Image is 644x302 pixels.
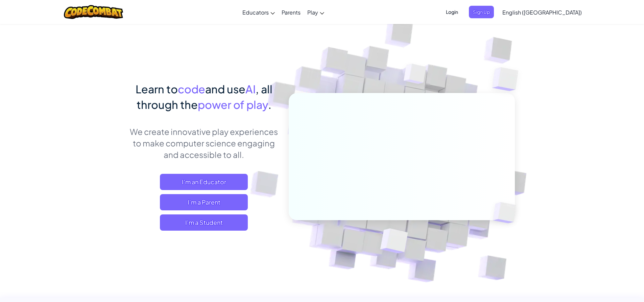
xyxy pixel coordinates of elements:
[178,82,205,96] span: code
[245,82,256,96] span: AI
[198,98,268,111] span: power of play
[129,126,279,160] p: We create innovative play experiences to make computer science engaging and accessible to all.
[469,6,494,18] button: Sign Up
[391,50,439,101] img: Overlap cubes
[442,6,462,18] button: Login
[136,82,178,96] span: Learn to
[205,82,245,96] span: and use
[499,3,585,21] a: English ([GEOGRAPHIC_DATA])
[363,214,424,270] img: Overlap cubes
[481,188,532,237] img: Overlap cubes
[304,3,328,21] a: Play
[278,3,304,21] a: Parents
[160,214,248,231] button: I'm a Student
[239,3,278,21] a: Educators
[479,51,537,108] img: Overlap cubes
[160,174,248,190] a: I'm an Educator
[242,9,269,16] span: Educators
[268,98,271,111] span: .
[307,9,318,16] span: Play
[160,194,248,210] a: I'm a Parent
[502,9,582,16] span: English ([GEOGRAPHIC_DATA])
[64,5,123,19] img: CodeCombat logo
